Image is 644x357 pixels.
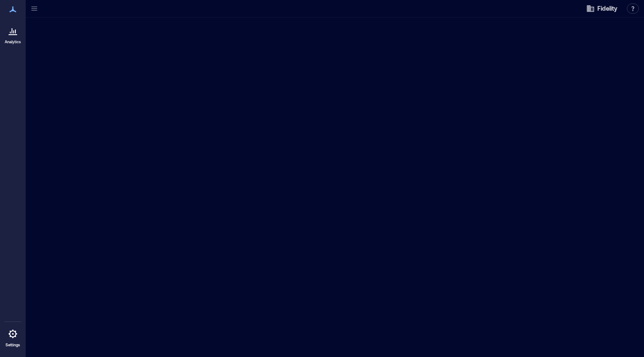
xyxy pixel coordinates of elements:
[3,324,23,350] a: Settings
[2,21,24,47] a: Analytics
[597,4,617,13] span: Fidelity
[584,2,620,15] button: Fidelity
[6,342,20,348] p: Settings
[5,39,21,45] p: Analytics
